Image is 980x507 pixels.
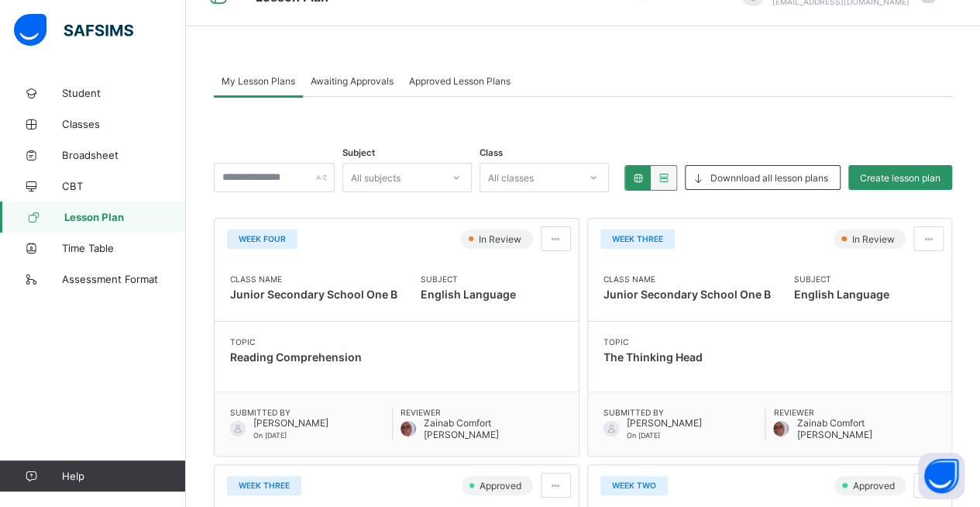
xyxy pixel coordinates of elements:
[62,273,186,285] span: Assessment Format
[239,481,290,490] span: Week Three
[401,408,563,417] span: Reviewer
[62,118,186,130] span: Classes
[351,163,401,192] div: All subjects
[477,233,526,245] span: In Review
[918,453,965,499] button: Open asap
[612,481,656,490] span: Week two
[239,234,286,243] span: Week four
[478,480,526,491] span: Approved
[424,417,563,440] span: Zainab Comfort [PERSON_NAME]
[796,417,936,440] span: Zainab Comfort [PERSON_NAME]
[253,417,328,429] span: [PERSON_NAME]
[480,147,503,158] span: Class
[603,408,765,417] span: Submitted By
[230,350,362,364] span: Reading Comprehension
[794,274,889,284] span: Subject
[311,75,394,87] span: Awaiting Approvals
[230,274,397,284] span: Class Name
[794,284,889,305] span: English Language
[860,172,940,184] span: Create lesson plan
[603,274,771,284] span: Class Name
[851,480,899,491] span: Approved
[62,470,185,482] span: Help
[603,337,703,347] span: Topic
[230,337,362,347] span: Topic
[222,75,295,87] span: My Lesson Plans
[710,172,828,184] span: Downnload all lesson plans
[488,163,534,192] div: All classes
[342,147,375,158] span: Subject
[850,233,899,245] span: In Review
[62,180,186,192] span: CBT
[627,431,660,440] span: On [DATE]
[627,417,702,429] span: [PERSON_NAME]
[603,288,771,301] span: Junior Secondary School One B
[230,408,392,417] span: Submitted By
[62,87,186,99] span: Student
[421,284,516,305] span: English Language
[64,211,186,223] span: Lesson Plan
[62,149,186,161] span: Broadsheet
[603,350,703,364] span: The Thinking Head
[409,75,511,87] span: Approved Lesson Plans
[62,242,186,254] span: Time Table
[421,274,516,284] span: Subject
[612,234,663,243] span: Week Three
[14,14,133,47] img: safsims
[230,288,397,301] span: Junior Secondary School One B
[253,431,287,440] span: On [DATE]
[773,408,936,417] span: Reviewer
